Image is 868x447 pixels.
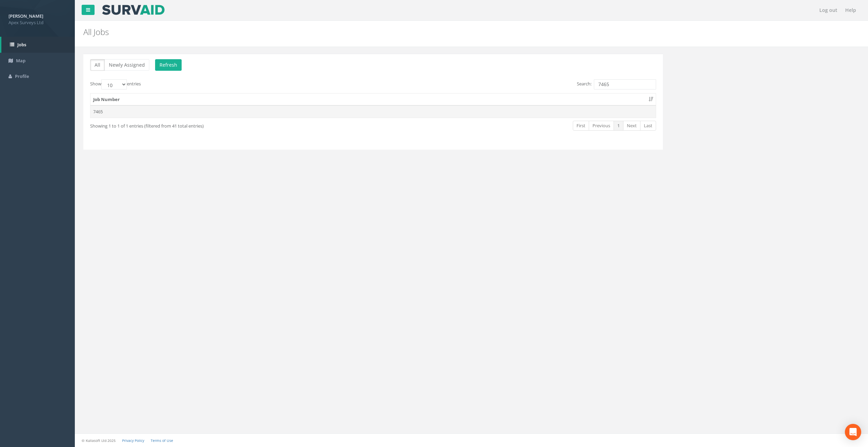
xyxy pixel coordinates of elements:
a: 1 [614,121,623,131]
a: Next [623,121,640,131]
label: Search: [577,79,656,89]
div: Open Intercom Messenger [845,424,861,440]
strong: [PERSON_NAME] [9,13,43,19]
span: Map [16,57,26,64]
td: 7465 [90,105,656,118]
span: Profile [15,73,29,79]
th: Job Number: activate to sort column ascending [90,94,656,106]
span: Apex Surveys Ltd [9,19,66,26]
label: Show entries [90,79,141,89]
button: All [90,59,105,71]
a: Terms of Use [151,438,173,443]
a: First [573,121,589,131]
small: © Kullasoft Ltd 2025 [82,438,116,443]
span: Jobs [17,42,26,48]
a: [PERSON_NAME] Apex Surveys Ltd [9,11,66,26]
a: Jobs [1,37,75,53]
button: Refresh [155,59,182,71]
div: Showing 1 to 1 of 1 entries (filtered from 41 total entries) [90,120,320,129]
h2: All Jobs [83,28,729,36]
input: Search: [594,79,656,89]
a: Privacy Policy [122,438,144,443]
a: Last [640,121,656,131]
button: Newly Assigned [104,59,149,71]
a: Previous [589,121,614,131]
select: Showentries [101,79,127,89]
